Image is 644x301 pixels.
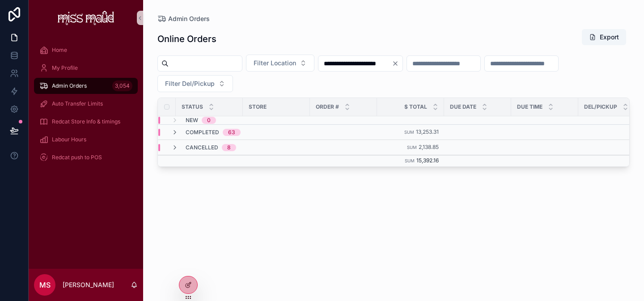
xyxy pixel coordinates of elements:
[29,36,143,177] div: scrollable content
[34,149,138,165] a: Redcat push to POS
[34,42,138,58] a: Home
[157,75,233,92] button: Select Button
[405,158,415,163] small: Sum
[404,130,414,135] small: Sum
[227,144,231,151] div: 8
[34,96,138,112] a: Auto Transfer Limits
[582,29,626,45] button: Export
[392,60,402,67] button: Clear
[419,144,439,150] span: 2,138.85
[52,118,120,125] span: Redcat Store Info & timings
[416,128,439,135] span: 13,253.31
[182,103,203,110] span: Status
[186,144,218,151] span: Cancelled
[52,82,87,89] span: Admin Orders
[52,154,102,161] span: Redcat push to POS
[34,78,138,94] a: Admin Orders3,054
[450,103,476,110] span: Due Date
[186,117,198,124] span: New
[517,103,542,110] span: Due Time
[246,55,314,72] button: Select Button
[407,145,417,150] small: Sum
[58,11,114,25] img: App logo
[52,136,86,143] span: Labour Hours
[165,79,215,88] span: Filter Del/Pickup
[404,103,427,110] span: $ Total
[39,280,51,290] span: MS
[112,81,132,91] div: 3,054
[168,14,210,23] span: Admin Orders
[228,129,235,136] div: 63
[316,103,339,110] span: Order #
[52,100,103,107] span: Auto Transfer Limits
[416,157,439,164] span: 15,392.16
[249,103,267,110] span: Store
[157,33,216,45] h1: Online Orders
[584,103,617,110] span: Del/Pickup
[52,47,67,54] span: Home
[63,280,114,289] p: [PERSON_NAME]
[52,64,78,72] span: My Profile
[34,131,138,148] a: Labour Hours
[34,60,138,76] a: My Profile
[186,129,219,136] span: Completed
[254,59,296,68] span: Filter Location
[34,114,138,130] a: Redcat Store Info & timings
[157,14,210,23] a: Admin Orders
[207,117,211,124] div: 0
